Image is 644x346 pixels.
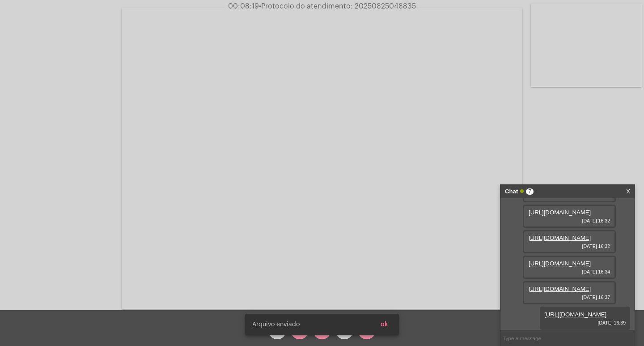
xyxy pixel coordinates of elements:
span: Protocolo do atendimento: 20250825048835 [259,3,416,10]
a: X [626,185,630,198]
button: ok [373,316,395,333]
span: 7 [526,188,534,195]
span: 00:08:19 [228,3,259,10]
a: [URL][DOMAIN_NAME] [529,286,591,292]
span: [DATE] 16:34 [529,269,610,274]
span: • [259,3,261,10]
a: [URL][DOMAIN_NAME] [529,209,591,216]
span: [DATE] 16:37 [529,295,610,300]
span: [DATE] 16:32 [529,243,610,249]
span: ok [381,321,388,328]
input: Type a message [500,330,635,346]
span: [DATE] 16:39 [544,320,626,325]
a: [URL][DOMAIN_NAME] [544,311,606,318]
a: [URL][DOMAIN_NAME] [529,235,591,241]
strong: Chat [505,185,518,198]
span: [DATE] 16:32 [529,218,610,223]
span: Online [520,189,524,193]
span: Arquivo enviado [252,320,300,329]
a: [URL][DOMAIN_NAME] [529,260,591,267]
